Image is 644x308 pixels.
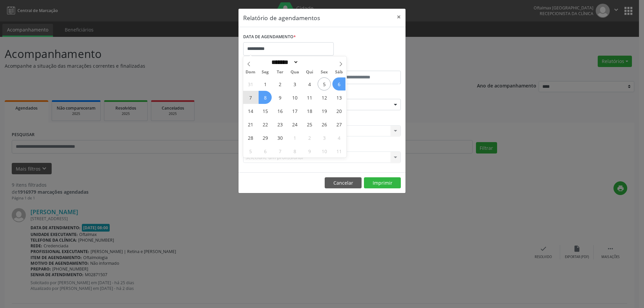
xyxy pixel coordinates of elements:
span: Setembro 2, 2025 [273,77,286,90]
label: ATÉ [324,60,401,71]
span: Setembro 28, 2025 [244,131,257,144]
span: Outubro 2, 2025 [303,131,316,144]
span: Agosto 31, 2025 [244,77,257,90]
span: Setembro 5, 2025 [318,77,331,90]
span: Setembro 22, 2025 [259,118,272,131]
span: Sex [317,70,332,74]
span: Setembro 24, 2025 [288,118,301,131]
span: Setembro 9, 2025 [273,91,286,104]
span: Setembro 13, 2025 [332,91,345,104]
span: Setembro 21, 2025 [244,118,257,131]
span: Setembro 3, 2025 [288,77,301,90]
span: Outubro 9, 2025 [303,144,316,158]
span: Setembro 18, 2025 [303,104,316,117]
span: Setembro 12, 2025 [318,91,331,104]
span: Setembro 20, 2025 [332,104,345,117]
span: Setembro 26, 2025 [318,118,331,131]
span: Qui [302,70,317,74]
select: Month [269,59,299,66]
span: Seg [258,70,273,74]
span: Outubro 5, 2025 [244,144,257,158]
span: Setembro 23, 2025 [273,118,286,131]
span: Setembro 11, 2025 [303,91,316,104]
span: Setembro 4, 2025 [303,77,316,90]
label: DATA DE AGENDAMENTO [243,32,296,42]
span: Setembro 7, 2025 [244,91,257,104]
span: Sáb [332,70,346,74]
span: Setembro 6, 2025 [332,77,345,90]
span: Outubro 3, 2025 [318,131,331,144]
span: Setembro 1, 2025 [259,77,272,90]
span: Setembro 15, 2025 [259,104,272,117]
span: Outubro 7, 2025 [273,144,286,158]
span: Setembro 19, 2025 [318,104,331,117]
span: Ter [273,70,287,74]
span: Outubro 6, 2025 [259,144,272,158]
span: Setembro 8, 2025 [259,91,272,104]
span: Setembro 30, 2025 [273,131,286,144]
span: Outubro 4, 2025 [332,131,345,144]
h5: Relatório de agendamentos [243,13,320,22]
button: Cancelar [325,177,362,189]
span: Outubro 11, 2025 [332,144,345,158]
span: Setembro 14, 2025 [244,104,257,117]
input: Year [299,59,321,66]
span: Setembro 27, 2025 [332,118,345,131]
span: Outubro 1, 2025 [288,131,301,144]
span: Outubro 8, 2025 [288,144,301,158]
button: Close [392,9,406,25]
span: Dom [243,70,258,74]
span: Setembro 16, 2025 [273,104,286,117]
span: Outubro 10, 2025 [318,144,331,158]
span: Setembro 29, 2025 [259,131,272,144]
button: Imprimir [364,177,401,189]
span: Setembro 10, 2025 [288,91,301,104]
span: Setembro 17, 2025 [288,104,301,117]
span: Qua [287,70,302,74]
span: Setembro 25, 2025 [303,118,316,131]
